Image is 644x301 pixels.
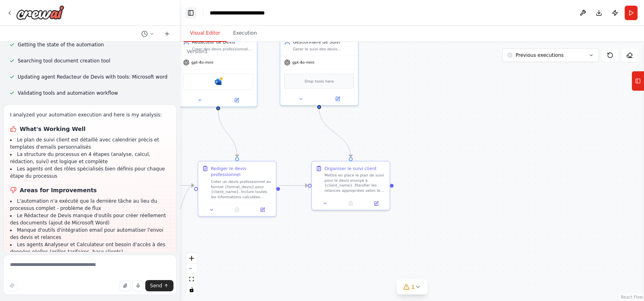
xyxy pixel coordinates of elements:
button: 1 [397,280,428,295]
div: Gerer le suivi des devis envoyes, programmer les relances automatiques pour {client_name}, suivre... [293,46,354,52]
button: Switch to previous chat [138,29,157,39]
button: Open in side panel [252,206,273,214]
button: Click to speak your automation idea [132,280,144,291]
img: Logo [16,5,64,20]
div: Version 1 [187,48,208,55]
span: Updating agent Redacteur de Devis with tools: Microsoft word [18,74,167,80]
g: Edge from 4c1aef3c-a2ac-4e77-8308-6ee6bf7c7d67 to 672a2137-bc40-4730-a358-58cf00356038 [215,110,240,157]
span: Getting the state of the automation [18,42,104,48]
div: Créer un devis professionnel au format {format_devis} pour {client_name}. Inclure toutes les info... [211,179,272,199]
button: zoom out [186,264,197,274]
g: Edge from c03c855c-0d5e-4564-9da8-823603d579df to 672a2137-bc40-4730-a358-58cf00356038 [169,182,194,226]
li: La structure du processus en 4 étapes (analyse, calcul, rédaction, suivi) est logique et complète [10,151,170,165]
button: Upload files [120,280,131,291]
p: I analyzed your automation execution and here is my analysis: [10,111,170,118]
span: 1 [411,283,415,291]
li: Manque d'outils d'intégration email pour automatiser l'envoi des devis et relances [10,226,170,241]
nav: breadcrumb [210,9,285,17]
button: toggle interactivity [186,284,197,295]
button: Send [145,280,173,291]
div: Organiser le suivi client [324,165,376,172]
span: Searching tool document creation tool [18,58,110,64]
div: Redacteur de Devis [192,39,253,45]
div: Creer des devis professionnels et personnalises en format {format_devis} incluant les details tec... [192,46,253,52]
span: gpt-4o-mini [292,60,314,65]
div: Redacteur de DevisCreer des devis professionnels et personnalises en format {format_devis} inclua... [179,34,258,107]
li: Les agents ont des rôles spécialisés bien définis pour chaque étape du processus [10,165,170,180]
li: Les agents Analyseur et Calculateur ont besoin d'accès à des données réelles (grilles tarifaires,... [10,241,170,255]
button: No output available [224,206,250,214]
button: fit view [186,274,197,284]
button: Execution [227,25,263,42]
button: Open in side panel [365,200,387,208]
button: Improve this prompt [6,280,18,291]
div: Rediger le devis professionnelCréer un devis professionnel au format {format_devis} pour {client_... [198,161,277,217]
span: Previous executions [516,52,563,58]
div: Rediger le devis professionnel [211,165,272,178]
button: zoom in [186,253,197,264]
li: L'automation n'a exécuté que la dernière tâche au lieu du processus complet - problème de flux [10,197,170,212]
span: Validating tools and automation workflow [18,90,118,96]
div: Organiser le suivi clientMettre en place le plan de suivi pour le devis envoyé à {client_name}. P... [311,161,390,210]
span: gpt-4o-mini [191,60,213,65]
button: Previous executions [502,48,599,62]
g: Edge from 672a2137-bc40-4730-a358-58cf00356038 to bbffaa3e-8be6-426f-af92-9178f150b4bb [280,182,308,189]
span: Drop tools here [305,78,334,85]
div: Gestionnaire de Suivi [293,39,354,45]
button: Hide left sidebar [185,7,196,19]
img: Microsoft word [215,78,222,86]
div: Mettre en place le plan de suivi pour le devis envoyé à {client_name}. Planifier les relances app... [324,173,386,193]
button: Start a new chat [161,29,173,39]
a: React Flow attribution [621,295,643,299]
span: Send [150,282,162,289]
g: Edge from 5708733d-0d2f-4947-a12c-0a971a630345 to bbffaa3e-8be6-426f-af92-9178f150b4bb [316,108,354,157]
li: Le Rédacteur de Devis manque d'outils pour créer réellement des documents (ajout de Microsoft Word) [10,212,170,226]
button: Open in side panel [219,96,255,104]
div: React Flow controls [186,253,197,295]
h1: Areas for Improvements [10,186,170,194]
button: Open in side panel [320,95,356,103]
li: Le plan de suivi client est détaillé avec calendrier précis et templates d'emails personnalisés [10,136,170,151]
div: Gestionnaire de SuiviGerer le suivi des devis envoyes, programmer les relances automatiques pour ... [280,34,359,106]
button: No output available [337,200,364,208]
h1: What's Working Well [10,125,170,133]
button: Visual Editor [184,25,227,42]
